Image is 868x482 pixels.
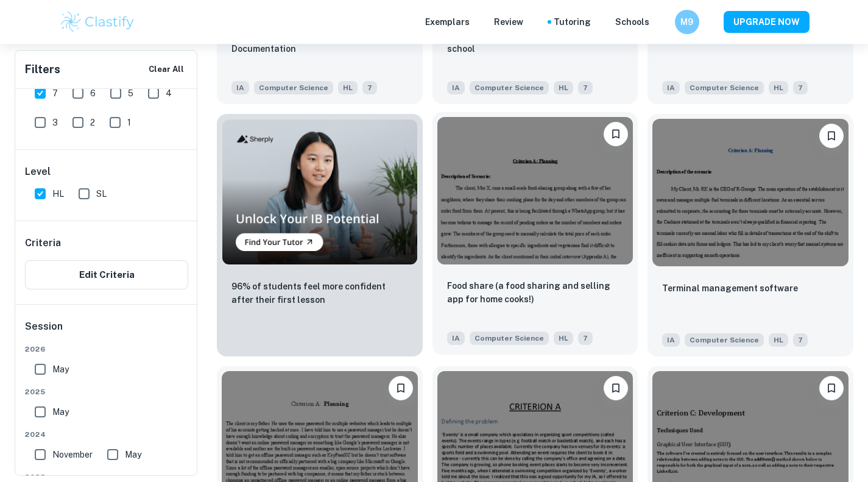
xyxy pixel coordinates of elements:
span: 7 [362,81,377,94]
span: IA [231,81,249,94]
button: Help and Feedback [659,19,665,25]
button: UPGRADE NOW [724,11,810,33]
a: Thumbnail96% of students feel more confident after their first lesson [217,114,423,356]
img: Computer Science IA example thumbnail: Terminal management software [652,119,849,266]
span: November [52,448,93,461]
span: 2025 [25,386,188,397]
span: 3 [52,116,58,129]
span: 2 [90,116,95,129]
button: Clear All [146,60,187,79]
span: May [52,363,69,376]
span: 7 [52,87,58,100]
span: HL [52,187,64,200]
span: IA [662,81,680,94]
button: M9 [675,10,699,34]
span: HL [769,333,788,347]
span: SL [96,187,107,200]
a: BookmarkTerminal management softwareIAComputer ScienceHL7 [647,114,853,356]
span: 1 [127,116,131,129]
button: Bookmark [389,376,413,400]
p: 96% of students feel more confident after their first lesson [231,280,408,307]
span: 7 [578,81,593,94]
span: 6 [90,87,96,100]
a: Tutoring [554,15,591,29]
a: Schools [615,15,649,29]
span: 2026 [25,344,188,355]
span: HL [554,81,573,94]
button: Bookmark [604,376,628,400]
span: 5 [128,87,133,100]
h6: Level [25,165,188,179]
span: Computer Science [254,81,333,94]
span: Computer Science [685,333,764,347]
span: 7 [793,81,808,94]
span: 4 [166,87,172,100]
img: Clastify logo [59,10,136,34]
span: HL [338,81,358,94]
span: Computer Science [685,81,764,94]
button: Bookmark [604,122,628,146]
span: HL [769,81,788,94]
h6: M9 [680,15,694,29]
span: Computer Science [470,331,549,345]
h6: Criteria [25,236,61,250]
span: IA [447,331,465,345]
span: 2024 [25,429,188,440]
p: Review [494,15,523,29]
span: May [52,405,69,419]
h6: Session [25,319,188,344]
span: IA [447,81,465,94]
span: May [125,448,141,461]
span: IA [662,333,680,347]
button: Bookmark [819,124,844,148]
p: Exemplars [425,15,470,29]
p: Terminal management software [662,282,798,295]
button: Bookmark [819,376,844,400]
a: BookmarkFood share (a food sharing and selling app for home cooks!)IAComputer ScienceHL7 [432,114,638,356]
img: Computer Science IA example thumbnail: Food share (a food sharing and selling a [437,117,633,264]
span: Computer Science [470,81,549,94]
span: 7 [793,333,808,347]
p: Food share (a food sharing and selling app for home cooks!) [447,279,624,306]
h6: Filters [25,61,60,78]
span: 7 [578,331,593,345]
span: HL [554,331,573,345]
img: Thumbnail [222,119,418,264]
button: Edit Criteria [25,260,188,289]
